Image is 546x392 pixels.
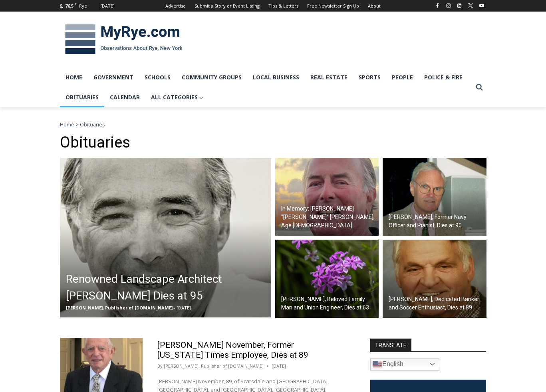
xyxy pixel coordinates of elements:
[370,339,411,351] strong: TRANSLATE
[157,340,308,360] a: [PERSON_NAME] November, Former [US_STATE] Times Employee, Dies at 89
[60,158,271,317] a: Renowned Landscape Architect [PERSON_NAME] Dies at 95 [PERSON_NAME], Publisher of [DOMAIN_NAME] -...
[472,80,486,95] button: View Search Form
[88,67,139,87] a: Government
[60,19,188,60] img: MyRye.com
[383,158,486,236] a: [PERSON_NAME], Former Navy Officer and Pianist, Dies at 90
[353,67,386,87] a: Sports
[419,67,468,87] a: Police & Fire
[65,3,73,9] span: 76.5
[164,363,264,369] a: [PERSON_NAME], Publisher of [DOMAIN_NAME]
[444,1,453,10] a: Instagram
[60,87,104,107] a: Obituaries
[139,67,176,87] a: Schools
[389,295,484,312] h2: [PERSON_NAME], Dedicated Banker and Soccer Enthusiast, Dies at 89
[386,67,419,87] a: People
[75,121,79,128] span: >
[383,240,486,318] img: Obituary - Simeon Kovacic
[176,67,247,87] a: Community Groups
[247,67,305,87] a: Local Business
[60,158,271,317] img: Obituary - Peter Rolland 2000.10_Peter Rolland
[477,1,486,10] a: YouTube
[75,2,77,6] span: F
[145,87,209,107] a: All Categories
[466,1,475,10] a: X
[275,158,379,236] img: Obituary - Richard Dick Austin Langeloh - 2 large
[151,93,203,102] span: All Categories
[60,67,88,87] a: Home
[305,67,353,87] a: Real Estate
[80,121,105,128] span: Obituaries
[455,1,464,10] a: Linkedin
[100,2,115,10] div: [DATE]
[60,121,74,128] a: Home
[389,213,484,230] h2: [PERSON_NAME], Former Navy Officer and Pianist, Dies at 90
[281,295,377,312] h2: [PERSON_NAME], Beloved Family Man and Union Engineer, Dies at 63
[60,134,486,152] h1: Obituaries
[66,305,173,311] span: [PERSON_NAME], Publisher of [DOMAIN_NAME]
[79,2,87,10] div: Rye
[60,120,486,128] nav: Breadcrumbs
[272,362,286,370] time: [DATE]
[60,67,472,108] nav: Primary Navigation
[157,362,163,370] span: By
[275,240,379,318] img: (PHOTO: Kim Eierman of EcoBeneficial designed and oversaw the installation of native plant beds f...
[383,240,486,318] a: [PERSON_NAME], Dedicated Banker and Soccer Enthusiast, Dies at 89
[370,358,439,371] a: English
[177,305,191,311] span: [DATE]
[275,240,379,318] a: [PERSON_NAME], Beloved Family Man and Union Engineer, Dies at 63
[104,87,145,107] a: Calendar
[275,158,379,236] a: In Memory: [PERSON_NAME] “[PERSON_NAME]” [PERSON_NAME], Age [DEMOGRAPHIC_DATA]
[433,1,442,10] a: Facebook
[373,360,382,369] img: en
[174,305,175,311] span: -
[66,271,269,304] h2: Renowned Landscape Architect [PERSON_NAME] Dies at 95
[281,205,377,230] h2: In Memory: [PERSON_NAME] “[PERSON_NAME]” [PERSON_NAME], Age [DEMOGRAPHIC_DATA]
